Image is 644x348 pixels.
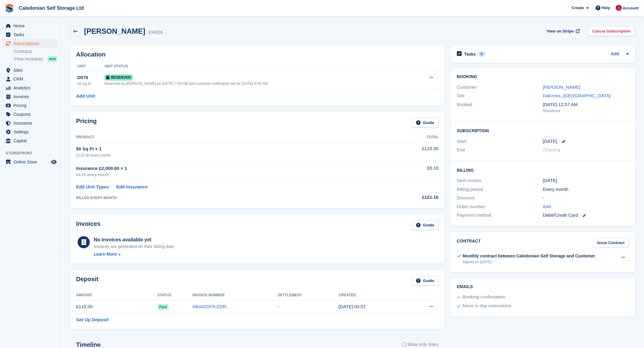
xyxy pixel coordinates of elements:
[457,138,543,145] div: Start
[3,136,58,145] a: menu
[193,304,227,309] a: AB442DF8-2295
[76,184,109,191] a: Edit Unit Types
[543,195,629,202] div: -
[13,92,50,101] span: Invoices
[371,142,439,161] td: £115.00
[3,22,58,30] a: menu
[77,81,104,87] div: 50 Sq Ft
[50,158,58,166] a: Preview store
[13,110,50,119] span: Coupons
[13,84,50,92] span: Analytics
[457,84,543,91] div: Customer
[3,84,58,92] a: menu
[478,51,485,57] div: 0
[412,220,439,230] a: Guide
[457,195,543,202] div: Discount
[602,5,610,11] span: Help
[588,26,635,36] a: Cancel Subscription
[463,259,595,265] div: Signed on [DATE]
[412,276,439,286] a: Guide
[13,119,50,127] span: Insurance
[457,238,481,248] h2: Contract
[457,284,629,289] h2: Emails
[76,316,109,323] a: Set Up Deposit
[3,30,58,39] a: menu
[3,119,58,127] a: menu
[572,5,584,11] span: Create
[457,92,543,99] div: Site
[116,184,148,191] a: Edit Insurance
[543,93,611,98] a: Dalcross, [GEOGRAPHIC_DATA]
[544,26,581,36] a: View on Stripe
[76,300,157,314] td: £115.00
[76,165,371,172] div: Insurance £2,000.00 × 1
[402,341,439,348] label: Show only notes
[13,22,50,30] span: Home
[76,276,98,286] h2: Deposit
[611,51,619,58] a: Add
[77,74,104,81] div: D076
[543,138,557,145] time: 2025-09-05 00:00:00 UTC
[13,75,50,83] span: CRM
[371,194,439,201] div: £121.16
[457,74,629,79] h2: Booking
[13,136,50,145] span: Capital
[76,195,371,201] div: BILLED EVERY MONTH
[13,128,50,136] span: Settings
[616,5,622,11] img: Donald Mathieson
[457,146,543,153] div: End
[14,56,58,62] a: Price increases NEW
[76,146,371,153] div: 50 Sq Ft × 1
[13,66,50,74] span: Sites
[76,220,100,230] h2: Invoices
[76,118,97,128] h2: Pricing
[76,62,104,71] th: Unit
[338,304,366,309] time: 2025-08-31 23:57:07 UTC
[193,291,278,300] th: Invoice Number
[464,51,476,57] h2: Tasks
[94,243,175,250] div: Invoices are generated on their billing date.
[76,133,371,142] th: Product
[623,5,639,11] span: Account
[13,158,50,166] span: Online Store
[5,150,61,156] span: Storefront
[543,108,629,114] div: Storefront
[3,128,58,136] a: menu
[402,341,406,348] input: Show only notes
[412,118,439,128] a: Guide
[457,212,543,219] div: Payment method
[593,238,629,248] a: Issue Contract
[157,304,169,310] span: Paid
[543,186,629,193] div: Every month
[371,133,439,142] th: Total
[148,29,163,36] div: 104926
[3,39,58,48] a: menu
[463,302,512,310] div: Move in day instructions
[457,186,543,193] div: Billing period
[76,291,157,300] th: Amount
[3,101,58,110] a: menu
[457,167,629,173] h2: Billing
[14,49,58,54] a: Contracts
[16,3,86,13] a: Caledonian Self Storage Ltd
[76,51,439,58] h2: Allocation
[14,56,43,62] span: Price increases
[457,177,543,184] div: Next invoice
[76,172,371,178] div: £6.16 every month
[543,147,560,152] span: Ongoing
[463,253,595,259] div: Monthly contract between Caledonian Self Storage and Customer
[457,101,543,114] div: Booked
[3,110,58,119] a: menu
[543,101,629,108] div: [DATE] 12:57 AM
[457,203,543,210] div: Order number
[104,62,414,71] th: Unit Status
[13,30,50,39] span: Tasks
[76,93,95,100] a: Add Unit
[5,4,14,13] img: stora-icon-8386f47178a22dfd0bd8f6a31ec36ba5ce8667c1dd55bd0f319d3a0aa187defe.svg
[94,236,175,243] div: No invoices available yet
[104,81,414,86] div: Reserved by [PERSON_NAME] on [DATE] 7:54 AM and customer notification set for [DATE] 6:00 AM.
[278,300,338,314] td: -
[547,28,574,34] span: View on Stripe
[457,127,629,133] h2: Subscription
[543,177,629,184] div: [DATE]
